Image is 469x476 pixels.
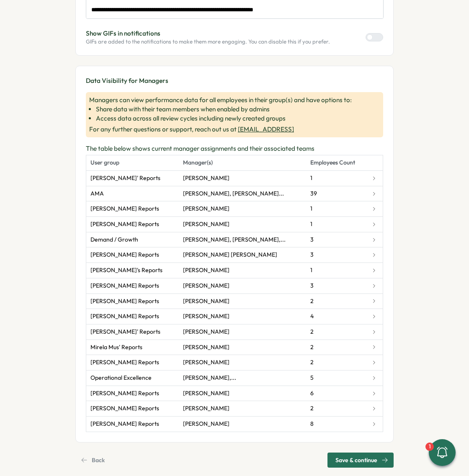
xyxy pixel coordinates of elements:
td: 3 [306,278,367,293]
span: [PERSON_NAME] Reports [90,312,159,321]
td: [PERSON_NAME] [179,386,307,401]
span: [PERSON_NAME] Reports [90,281,159,291]
span: For any further questions or support, reach out us at [89,125,380,134]
td: 6 [306,386,367,401]
td: [PERSON_NAME] [179,278,307,293]
td: 1 [306,263,367,278]
td: 5 [306,370,367,386]
td: [PERSON_NAME] [179,293,307,309]
td: [PERSON_NAME], [PERSON_NAME],... [179,232,307,247]
td: 2 [306,293,367,309]
td: 4 [306,309,367,324]
button: Save & continue [327,453,394,468]
span: Managers can view performance data for all employees in their group(s) and have options to: [89,95,380,123]
span: [PERSON_NAME] Reports [90,297,159,306]
span: AMA [90,189,104,198]
button: 1 [429,439,456,466]
td: 3 [306,247,367,263]
td: [PERSON_NAME] [179,340,307,355]
span: [PERSON_NAME] Reports [90,389,159,398]
td: [PERSON_NAME] [179,309,307,324]
span: [PERSON_NAME] Reports [90,250,159,260]
p: Data Visibility for Managers [86,76,383,85]
td: [PERSON_NAME], [PERSON_NAME]... [179,186,307,201]
span: Mirela Mus' Reports [90,343,142,352]
span: Operational Excellence [90,373,152,383]
td: [PERSON_NAME] [179,217,307,232]
span: [PERSON_NAME]'s Reports [90,266,162,275]
td: [PERSON_NAME] [179,263,307,278]
td: [PERSON_NAME] [179,401,307,417]
td: 8 [306,417,367,432]
span: Demand / Growth [90,235,138,244]
span: [PERSON_NAME] Reports [90,220,159,229]
a: [EMAIL_ADDRESS] [238,125,294,133]
td: [PERSON_NAME] [179,324,307,340]
th: Employees Count [306,155,367,171]
td: 1 [306,201,367,217]
td: 3 [306,232,367,247]
td: [PERSON_NAME],... [179,370,307,386]
li: Access data across all review cycles including newly created groups [96,114,380,123]
span: [PERSON_NAME] Reports [90,419,159,429]
span: [PERSON_NAME] Reports [90,358,159,367]
button: Back [75,453,113,468]
li: Share data with their team members when enabled by admins [96,105,380,114]
td: 1 [306,217,367,232]
td: [PERSON_NAME] [179,417,307,432]
span: [PERSON_NAME]' Reports [90,327,160,337]
td: 2 [306,355,367,371]
p: GIFs are added to the notifications to make them more engaging. You can disable this if you prefer. [86,38,330,46]
span: [PERSON_NAME] Reports [90,404,159,413]
div: 1 [425,443,434,451]
td: [PERSON_NAME] [PERSON_NAME] [179,247,307,263]
td: 1 [306,171,367,186]
span: [PERSON_NAME] Reports [90,204,159,214]
td: [PERSON_NAME] [179,355,307,371]
p: Show GIFs in notifications [86,29,330,38]
td: 2 [306,324,367,340]
td: 2 [306,401,367,417]
td: 2 [306,340,367,355]
span: [PERSON_NAME]' Reports [90,174,160,183]
td: 39 [306,186,367,201]
span: Back [92,453,105,467]
th: User group [86,155,179,171]
p: The table below shows current manager assignments and their associated teams [86,144,383,153]
td: [PERSON_NAME] [179,201,307,217]
span: Save & continue [335,453,377,467]
td: [PERSON_NAME] [179,171,307,186]
th: Manager(s) [179,155,307,171]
